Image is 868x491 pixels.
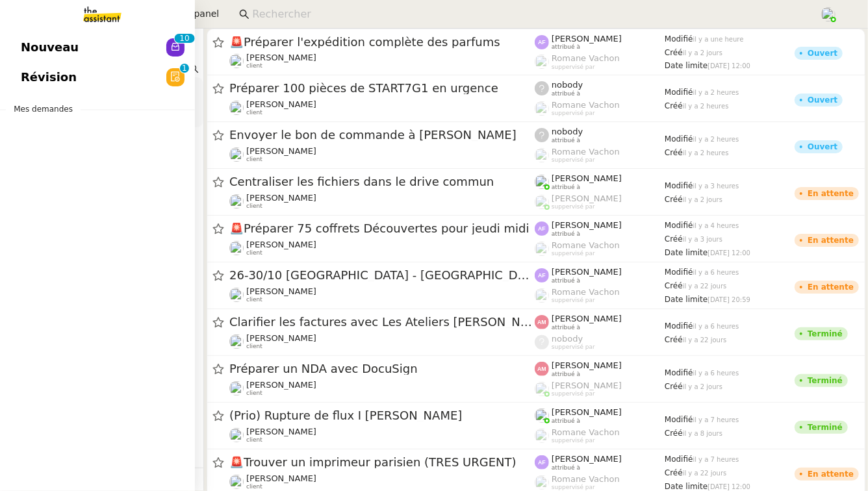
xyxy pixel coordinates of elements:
[535,362,549,376] img: svg
[246,427,316,436] span: [PERSON_NAME]
[665,335,683,344] span: Créé
[246,436,262,444] span: client
[535,429,549,443] img: users%2FyQfMwtYgTqhRP2YHWHmG2s2LYaD3%2Favatar%2Fprofile-pic.png
[535,55,549,69] img: users%2FyQfMwtYgTqhRP2YHWHmG2s2LYaD3%2Favatar%2Fprofile-pic.png
[229,221,244,235] span: 🚨
[229,101,244,115] img: users%2Fjeuj7FhI7bYLyCU6UIN9LElSS4x1%2Favatar%2F1678820456145.jpeg
[535,240,665,257] app-user-label: suppervisé par
[552,407,622,417] span: [PERSON_NAME]
[693,416,739,423] span: il y a 7 heures
[535,314,665,331] app-user-label: attribué à
[683,283,727,290] span: il y a 22 jours
[552,220,622,230] span: [PERSON_NAME]
[693,136,739,143] span: il y a 2 heures
[808,190,854,197] div: En attente
[229,147,244,162] img: users%2Fjeuj7FhI7bYLyCU6UIN9LElSS4x1%2Favatar%2F1678820456145.jpeg
[552,90,580,97] span: attribué à
[683,196,722,203] span: il y a 2 jours
[229,380,535,397] app-user-detailed-label: client
[229,240,535,257] app-user-detailed-label: client
[246,333,316,343] span: [PERSON_NAME]
[535,268,549,283] img: svg
[665,468,683,477] span: Créé
[535,100,665,117] app-user-label: suppervisé par
[552,360,622,370] span: [PERSON_NAME]
[229,427,535,444] app-user-detailed-label: client
[21,38,79,57] span: Nouveau
[535,474,665,491] app-user-label: suppervisé par
[246,146,316,156] span: [PERSON_NAME]
[535,221,549,236] img: svg
[552,334,583,344] span: nobody
[665,248,708,257] span: Date limite
[552,427,620,437] span: Romane Vachon
[535,315,549,329] img: svg
[552,390,595,397] span: suppervisé par
[552,314,622,323] span: [PERSON_NAME]
[552,297,595,304] span: suppervisé par
[808,283,854,291] div: En attente
[665,455,693,464] span: Modifié
[535,381,665,397] app-user-label: suppervisé par
[552,137,580,144] span: attribué à
[693,36,744,43] span: il y a une heure
[552,250,595,257] span: suppervisé par
[535,382,549,396] img: users%2FPPrFYTsEAUgQy5cK5MCpqKbOX8K2%2Favatar%2FCapture%20d%E2%80%99e%CC%81cran%202023-06-05%20a%...
[808,330,843,338] div: Terminé
[229,457,535,468] span: Trouver un imprimeur parisien (TRES URGENT)
[552,277,580,284] span: attribué à
[665,268,693,277] span: Modifié
[552,44,580,51] span: attribué à
[229,270,535,281] span: 26-30/10 [GEOGRAPHIC_DATA] - [GEOGRAPHIC_DATA] + cartons
[665,48,683,57] span: Créé
[665,134,693,144] span: Modifié
[179,34,185,45] p: 1
[552,147,620,157] span: Romane Vachon
[229,410,535,422] span: (Prio) Rupture de flux I [PERSON_NAME]
[535,173,665,190] app-user-label: attribué à
[229,194,244,208] img: users%2Fjeuj7FhI7bYLyCU6UIN9LElSS4x1%2Favatar%2F1678820456145.jpeg
[246,62,262,69] span: client
[552,53,620,63] span: Romane Vachon
[665,415,693,424] span: Modifié
[535,220,665,237] app-user-label: attribué à
[229,223,535,234] span: Préparer 75 coffrets Découvertes pour jeudi midi
[229,35,244,49] span: 🚨
[552,184,580,191] span: attribué à
[665,34,693,44] span: Modifié
[808,423,843,431] div: Terminé
[665,429,683,438] span: Créé
[552,267,622,277] span: [PERSON_NAME]
[683,430,722,437] span: il y a 8 jours
[535,34,665,51] app-user-label: attribué à
[808,377,843,384] div: Terminé
[229,286,535,303] app-user-detailed-label: client
[552,381,622,390] span: [PERSON_NAME]
[252,6,806,23] input: Rechercher
[229,146,535,163] app-user-detailed-label: client
[808,96,837,104] div: Ouvert
[552,173,622,183] span: [PERSON_NAME]
[665,234,683,244] span: Créé
[6,103,81,116] span: Mes demandes
[229,54,244,68] img: users%2Fjeuj7FhI7bYLyCU6UIN9LElSS4x1%2Favatar%2F1678820456145.jpeg
[808,236,854,244] div: En attente
[535,454,665,471] app-user-label: attribué à
[535,80,665,97] app-user-label: attribué à
[246,109,262,116] span: client
[535,360,665,377] app-user-label: attribué à
[535,407,665,424] app-user-label: attribué à
[535,175,549,189] img: users%2FPPrFYTsEAUgQy5cK5MCpqKbOX8K2%2Favatar%2FCapture%20d%E2%80%99e%CC%81cran%202023-06-05%20a%...
[535,427,665,444] app-user-label: suppervisé par
[552,157,595,164] span: suppervisé par
[552,64,595,71] span: suppervisé par
[683,470,727,477] span: il y a 22 jours
[665,281,683,290] span: Créé
[229,129,535,141] span: Envoyer le bon de commande à [PERSON_NAME]
[552,287,620,297] span: Romane Vachon
[246,203,262,210] span: client
[665,61,708,70] span: Date limite
[246,53,316,62] span: [PERSON_NAME]
[229,36,535,48] span: Préparer l'expédition complète des parfums
[229,473,535,490] app-user-detailed-label: client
